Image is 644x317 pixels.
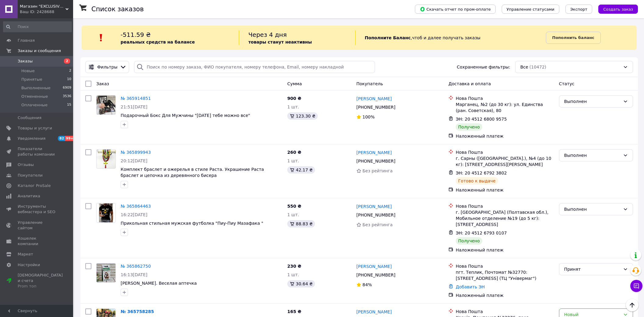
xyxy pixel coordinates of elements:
[287,166,315,174] div: 42.17 ₴
[20,4,65,9] span: Магазин "EXCLUSIVE" - Оригинальные Подарки Для Всех
[121,281,197,286] span: [PERSON_NAME]. Веселая аптечка
[456,149,554,155] div: Нова Пошта
[287,212,299,217] span: 1 шт.
[365,35,411,40] b: Пополните Баланс
[58,136,65,141] span: 82
[626,299,639,312] button: Наверх
[96,149,116,169] a: Фото товару
[355,30,546,45] div: , чтоб и далее получать заказы
[21,77,42,82] span: Принятые
[456,284,485,289] a: Добавить ЭН
[18,284,63,289] div: Prom топ
[456,101,554,114] div: Марганец, №2 (до 30 кг): ул. Единства (ран. Советская), 80
[248,40,312,44] b: товары станут неактивны
[69,68,71,74] span: 2
[121,40,195,44] b: реальных средств на балансе
[64,58,70,64] span: 2
[456,269,554,281] div: пгт. Теплик, Почтомат №32770: [STREET_ADDRESS] (ТЦ "Універмаг")
[287,272,299,277] span: 1 шт.
[18,193,40,199] span: Аналитика
[529,65,546,69] span: (10472)
[356,309,392,315] a: [PERSON_NAME]
[63,85,71,91] span: 6909
[456,209,554,227] div: г. [GEOGRAPHIC_DATA] (Полтавская обл.), Мобильное отделение №19 (до 5 кг): [STREET_ADDRESS]
[121,264,151,269] a: № 365862750
[355,211,397,219] div: [PHONE_NUMBER]
[121,167,264,178] a: Комплект браслет и ожерелья в стиле Раста. Украшение Раста браслет и цепочка из деревянного бисера
[18,183,51,188] span: Каталог ProSale
[18,125,52,131] span: Товары и услуги
[564,152,621,159] div: Выполнен
[456,292,554,298] div: Наложенный платеж
[456,231,507,235] span: ЭН: 20 4512 6793 0107
[287,150,301,155] span: 260 ₴
[356,203,392,210] a: [PERSON_NAME]
[97,150,115,168] img: Фото товару
[96,95,116,115] a: Фото товару
[134,61,375,73] input: Поиск по номеру заказа, ФИО покупателя, номеру телефона, Email, номеру накладной
[456,308,554,315] div: Нова Пошта
[99,203,113,222] img: Фото товару
[552,35,594,40] b: Пополнить баланс
[363,168,393,173] span: Без рейтинга
[355,271,397,279] div: [PHONE_NUMBER]
[97,263,115,282] img: Фото товару
[97,96,115,114] img: Фото товару
[96,263,116,283] a: Фото товару
[63,94,71,99] span: 3536
[356,96,392,102] a: [PERSON_NAME]
[96,203,116,223] a: Фото товару
[18,136,45,141] span: Уведомления
[18,38,35,43] span: Главная
[18,58,33,64] span: Заказы
[121,212,147,217] span: 16:22[DATE]
[456,187,554,193] div: Наложенный платеж
[287,96,301,101] span: 900 ₴
[121,221,263,226] a: Прикольная стильная мужская футболка "Пиу-Пиу Мазафака "
[18,236,56,247] span: Кошелек компании
[18,162,34,167] span: Отзывы
[287,104,299,109] span: 1 шт.
[287,220,315,227] div: 88.83 ₴
[18,48,61,54] span: Заказы и сообщения
[121,158,147,163] span: 20:12[DATE]
[565,5,592,14] button: Экспорт
[356,150,392,156] a: [PERSON_NAME]
[97,33,106,42] img: :exclamation:
[456,155,554,167] div: г. Сарны ([GEOGRAPHIC_DATA].), №4 (до 10 кг): [STREET_ADDRESS][PERSON_NAME]
[630,280,642,292] button: Чат с покупателем
[67,102,71,108] span: 15
[356,263,392,269] a: [PERSON_NAME]
[287,112,318,120] div: 123.30 ₴
[287,158,299,163] span: 1 шт.
[18,115,41,121] span: Сообщения
[287,280,315,287] div: 30.64 ₴
[91,5,144,13] h1: Список заказов
[570,7,587,12] span: Экспорт
[546,32,601,44] a: Пополнить баланс
[355,157,397,165] div: [PHONE_NUMBER]
[21,85,51,91] span: Выполненные
[18,273,63,289] span: [DEMOGRAPHIC_DATA] и счета
[564,266,621,273] div: Принят
[287,264,301,269] span: 230 ₴
[456,237,482,245] div: Получено
[456,123,482,131] div: Получено
[97,64,117,70] span: Фильтры
[415,5,496,14] button: Скачать отчет по пром-оплате
[456,171,507,175] span: ЭН: 20 4512 6792 3802
[121,272,147,277] span: 16:13[DATE]
[355,103,397,111] div: [PHONE_NUMBER]
[121,204,151,209] a: № 365864463
[18,262,40,268] span: Настройки
[18,252,33,257] span: Маркет
[3,21,72,32] input: Поиск
[456,177,498,185] div: Готово к выдаче
[456,117,507,122] span: ЭН: 20 4512 6800 9575
[456,247,554,253] div: Наложенный платеж
[456,133,554,139] div: Наложенный платеж
[20,9,73,15] div: Ваш ID: 2428688
[420,6,491,12] span: Скачать отчет по пром-оплате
